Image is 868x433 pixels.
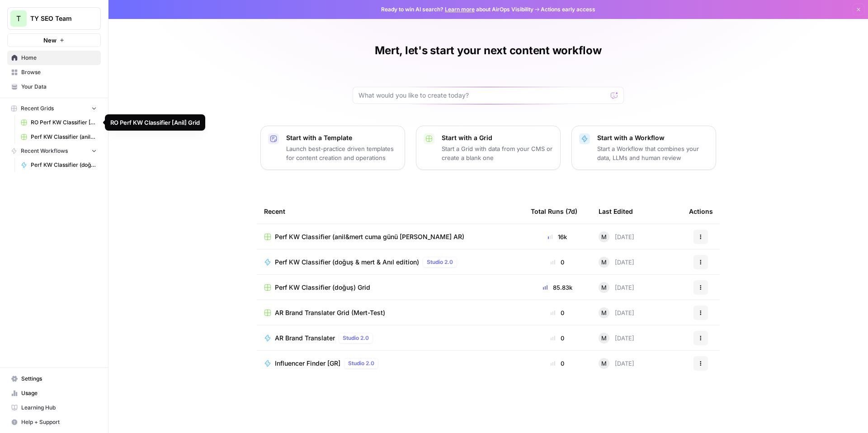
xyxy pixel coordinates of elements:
[599,199,633,224] div: Last Edited
[260,126,405,170] button: Start with a TemplateLaunch best-practice driven templates for content creation and operations
[531,232,584,241] div: 16k
[7,80,101,94] a: Your Data
[21,104,54,113] span: Recent Grids
[599,307,634,318] div: [DATE]
[531,199,577,224] div: Total Runs (7d)
[21,83,97,91] span: Your Data
[17,115,101,130] a: RO Perf KW Classifier [Anil] Grid
[17,130,101,144] a: Perf KW Classifier (anil&mert cuma günü [PERSON_NAME] AR)
[599,333,634,344] div: [DATE]
[597,144,708,162] p: Start a Workflow that combines your data, LLMs and human review
[264,308,516,317] a: AR Brand Translater Grid (Mert-Test)
[31,161,97,169] span: Perf KW Classifier (doğuş & mert & Anıl edition)
[21,418,97,426] span: Help + Support
[599,282,634,293] div: [DATE]
[264,283,516,292] a: Perf KW Classifier (doğuş) Grid
[531,258,584,267] div: 0
[601,308,607,317] span: M
[348,359,374,367] span: Studio 2.0
[531,308,584,317] div: 0
[359,91,607,100] input: What would you like to create today?
[442,133,553,142] p: Start with a Grid
[21,147,68,155] span: Recent Workflows
[7,400,101,415] a: Learning Hub
[275,334,335,343] span: AR Brand Translater
[689,199,713,224] div: Actions
[571,126,716,170] button: Start with a WorkflowStart a Workflow that combines your data, LLMs and human review
[43,36,57,45] span: New
[286,133,397,142] p: Start with a Template
[31,118,97,127] span: RO Perf KW Classifier [Anil] Grid
[110,118,200,127] div: RO Perf KW Classifier [Anil] Grid
[7,415,101,429] button: Help + Support
[7,386,101,400] a: Usage
[30,14,85,23] span: TY SEO Team
[16,13,21,24] span: T
[427,258,453,266] span: Studio 2.0
[599,358,634,369] div: [DATE]
[601,334,607,343] span: M
[442,144,553,162] p: Start a Grid with data from your CMS or create a blank one
[21,54,97,62] span: Home
[264,257,516,268] a: Perf KW Classifier (doğuş & mert & Anıl edition)Studio 2.0
[7,144,101,158] button: Recent Workflows
[21,68,97,76] span: Browse
[31,133,97,141] span: Perf KW Classifier (anil&mert cuma günü [PERSON_NAME] AR)
[17,158,101,172] a: Perf KW Classifier (doğuş & mert & Anıl edition)
[7,51,101,65] a: Home
[275,258,419,267] span: Perf KW Classifier (doğuş & mert & Anıl edition)
[599,231,634,242] div: [DATE]
[21,375,97,383] span: Settings
[264,333,516,344] a: AR Brand TranslaterStudio 2.0
[343,334,369,342] span: Studio 2.0
[416,126,561,170] button: Start with a GridStart a Grid with data from your CMS or create a blank one
[264,199,516,224] div: Recent
[7,372,101,386] a: Settings
[21,389,97,397] span: Usage
[445,6,475,13] a: Learn more
[7,65,101,80] a: Browse
[601,359,607,368] span: M
[21,404,97,412] span: Learning Hub
[7,33,101,47] button: New
[531,334,584,343] div: 0
[599,257,634,268] div: [DATE]
[264,358,516,369] a: Influencer Finder [GR]Studio 2.0
[531,359,584,368] div: 0
[286,144,397,162] p: Launch best-practice driven templates for content creation and operations
[7,102,101,115] button: Recent Grids
[601,283,607,292] span: M
[541,5,595,14] span: Actions early access
[7,7,101,30] button: Workspace: TY SEO Team
[597,133,708,142] p: Start with a Workflow
[381,5,533,14] span: Ready to win AI search? about AirOps Visibility
[275,283,370,292] span: Perf KW Classifier (doğuş) Grid
[275,308,385,317] span: AR Brand Translater Grid (Mert-Test)
[264,232,516,241] a: Perf KW Classifier (anil&mert cuma günü [PERSON_NAME] AR)
[601,232,607,241] span: M
[275,232,464,241] span: Perf KW Classifier (anil&mert cuma günü [PERSON_NAME] AR)
[375,43,601,58] h1: Mert, let's start your next content workflow
[601,258,607,267] span: M
[531,283,584,292] div: 85.83k
[275,359,340,368] span: Influencer Finder [GR]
